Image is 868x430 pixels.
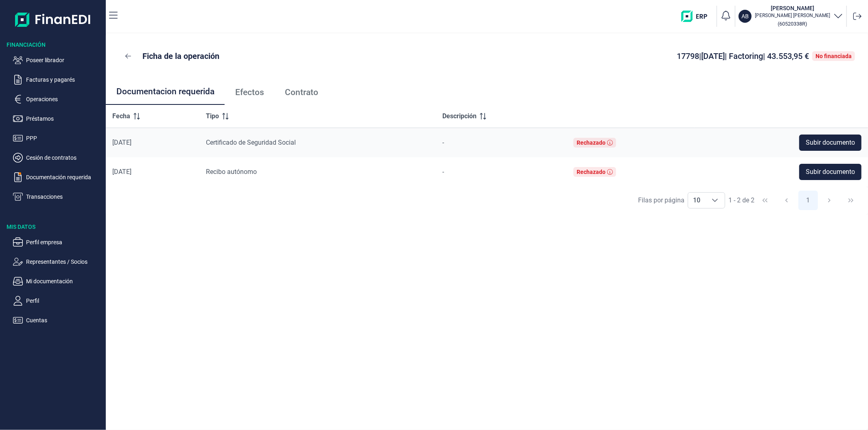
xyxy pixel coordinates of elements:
p: Poseer librador [26,55,103,65]
button: First Page [755,191,775,210]
div: [DATE] [112,168,193,176]
span: Descripción [442,111,477,121]
a: Documentacion requerida [106,79,225,106]
p: Cesión de contratos [26,153,103,163]
button: Previous Page [777,191,796,210]
a: Contrato [274,79,328,106]
button: Facturas y pagarés [13,75,103,85]
div: Choose [705,193,725,208]
span: Contrato [285,88,318,97]
button: Next Page [820,191,839,210]
span: 10 [688,193,705,208]
span: Tipo [206,111,219,121]
p: Representantes / Socios [26,257,103,267]
button: Mi documentación [13,276,103,286]
span: 17798 | [DATE] | Factoring | 43.553,95 € [677,51,809,61]
span: Subir documento [806,167,855,177]
span: Subir documento [806,138,855,148]
div: Filas por página [638,195,684,205]
p: Perfil empresa [26,237,103,247]
button: Last Page [841,191,861,210]
button: PPP [13,133,103,143]
small: Copiar cif [778,21,807,27]
span: 1 - 2 de 2 [728,197,754,204]
span: Certificado de Seguridad Social [206,139,296,146]
span: Recibo autónomo [206,168,257,176]
p: Préstamos [26,114,103,124]
div: [DATE] [112,139,193,147]
button: Page 1 [798,191,818,210]
button: Representantes / Socios [13,257,103,267]
p: Transacciones [26,192,103,202]
h3: [PERSON_NAME] [755,4,830,12]
div: Rechazado [577,139,606,146]
button: Documentación requerida [13,172,103,182]
div: No financiada [816,53,852,59]
span: - [442,168,444,176]
img: erp [681,11,713,22]
button: Cuentas [13,315,103,325]
p: Cuentas [26,315,103,325]
button: Operaciones [13,94,103,104]
span: Fecha [112,111,130,121]
button: Poseer librador [13,55,103,65]
p: [PERSON_NAME] [PERSON_NAME] [755,12,830,19]
p: Documentación requerida [26,172,103,182]
p: Perfil [26,296,103,306]
p: Facturas y pagarés [26,75,103,85]
p: Mi documentación [26,276,103,286]
div: Rechazado [577,169,606,175]
button: AB[PERSON_NAME][PERSON_NAME] [PERSON_NAME](60520338R) [739,4,843,28]
button: Cesión de contratos [13,153,103,163]
p: Ficha de la operación [142,50,219,62]
p: AB [741,12,749,20]
a: Efectos [225,79,274,106]
p: PPP [26,133,103,143]
button: Préstamos [13,114,103,124]
span: - [442,139,444,146]
button: Subir documento [799,164,861,180]
button: Perfil empresa [13,237,103,247]
img: Logo de aplicación [15,7,91,33]
button: Perfil [13,296,103,306]
span: Documentacion requerida [116,87,214,96]
button: Subir documento [799,135,861,151]
span: Efectos [235,88,264,97]
p: Operaciones [26,94,103,104]
button: Transacciones [13,192,103,202]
